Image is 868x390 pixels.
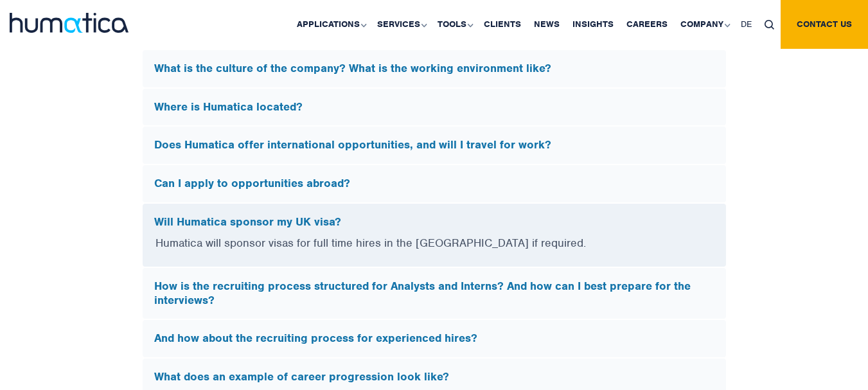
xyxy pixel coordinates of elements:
[155,235,713,267] p: Humatica will sponsor visas for full time hires in the [GEOGRAPHIC_DATA] if required.
[154,215,714,229] h5: Will Humatica sponsor my UK visa?
[741,19,752,30] span: DE
[154,62,714,76] h5: What is the culture of the company? What is the working environment like?
[10,13,128,33] img: logo
[154,100,714,114] h5: Where is Humatica located?
[154,370,714,384] h5: What does an example of career progression look like?
[154,138,714,152] h5: Does Humatica offer international opportunities, and will I travel for work?
[154,177,714,191] h5: Can I apply to opportunities abroad?
[154,279,714,307] h5: How is the recruiting process structured for Analysts and Interns? And how can I best prepare for...
[765,20,774,30] img: search_icon
[154,332,714,346] h5: And how about the recruiting process for experienced hires?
